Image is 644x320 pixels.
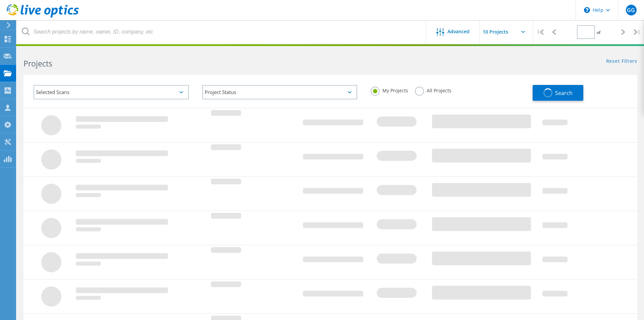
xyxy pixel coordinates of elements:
div: | [533,20,547,44]
div: Selected Scans [34,85,189,99]
div: Project Status [202,85,358,99]
span: Search [555,89,573,97]
a: Live Optics Dashboard [7,14,79,19]
a: Reset Filters [606,59,637,64]
button: Search [533,85,583,101]
span: of [597,30,600,35]
span: GG [627,7,635,13]
label: My Projects [371,87,408,93]
svg: \n [584,7,590,13]
label: All Projects [415,87,451,93]
input: Search projects by name, owner, ID, company, etc [17,20,426,44]
span: Advanced [447,29,470,34]
b: Projects [23,58,52,69]
div: | [630,20,644,44]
